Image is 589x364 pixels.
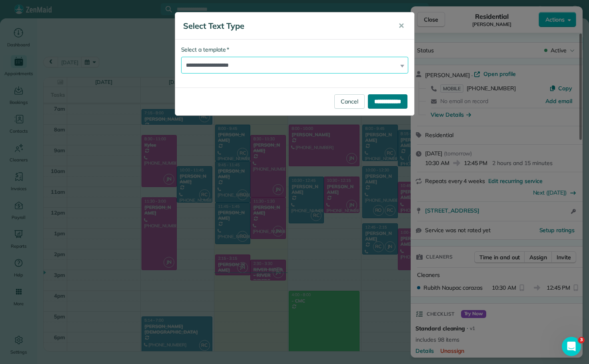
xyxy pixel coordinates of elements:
span: ✕ [398,21,404,30]
span: 3 [578,337,585,343]
label: Select a template [181,46,230,54]
iframe: Intercom live chat [562,337,581,356]
a: Cancel [334,94,365,109]
h5: Select Text Type [183,20,387,32]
